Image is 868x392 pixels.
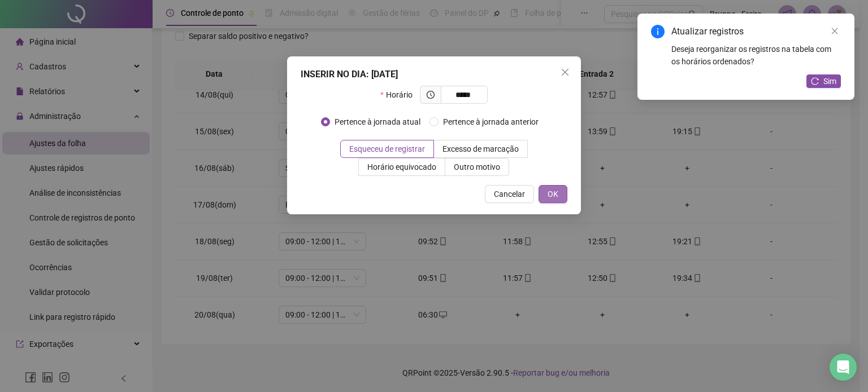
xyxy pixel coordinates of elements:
span: Horário equivocado [367,162,436,171]
label: Horário [380,86,419,104]
div: Deseja reorganizar os registros na tabela com os horários ordenados? [671,43,841,68]
div: Atualizar registros [671,25,841,38]
button: Cancelar [485,185,534,203]
span: OK [548,188,558,200]
span: Outro motivo [454,162,500,171]
span: Pertence à jornada atual [330,116,425,128]
span: clock-circle [427,91,435,99]
span: info-circle [651,25,665,38]
span: Excesso de marcação [442,144,519,153]
span: Sim [823,75,836,87]
span: close [561,68,570,77]
div: INSERIR NO DIA : [DATE] [301,68,567,81]
button: OK [539,185,567,203]
span: reload [811,77,819,85]
button: Sim [806,74,841,88]
a: Close [828,25,841,37]
span: Pertence à jornada anterior [439,116,543,128]
span: Cancelar [494,188,525,200]
span: Esqueceu de registrar [349,144,425,153]
span: close [831,27,839,35]
div: Open Intercom Messenger [830,354,857,381]
button: Close [556,63,574,81]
